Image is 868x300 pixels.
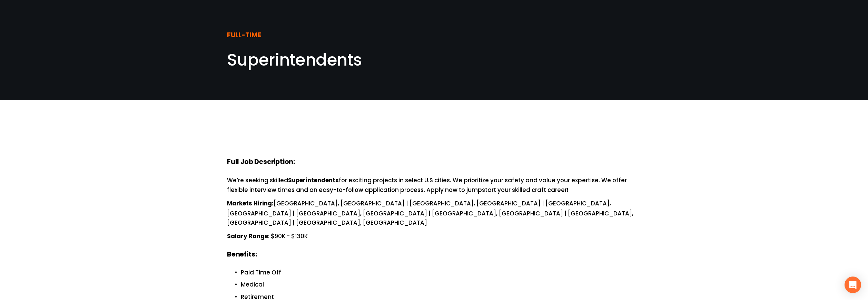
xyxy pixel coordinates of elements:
p: Medical [241,280,641,289]
strong: Full Job Description: [227,157,295,168]
strong: Markets Hiring: [227,199,274,209]
p: We’re seeking skilled for exciting projects in select U.S cities. We prioritize your safety and v... [227,176,641,195]
strong: Benefits: [227,249,257,261]
strong: Salary Range [227,232,268,242]
span: Superintendents [227,48,362,71]
p: [GEOGRAPHIC_DATA], [GEOGRAPHIC_DATA] | [GEOGRAPHIC_DATA], [GEOGRAPHIC_DATA] | [GEOGRAPHIC_DATA], ... [227,199,641,228]
p: : $90K - $130K [227,232,641,242]
strong: FULL-TIME [227,30,261,41]
p: Paid Time Off [241,268,641,277]
div: Open Intercom Messenger [845,277,861,293]
strong: Superintendents [288,176,339,186]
